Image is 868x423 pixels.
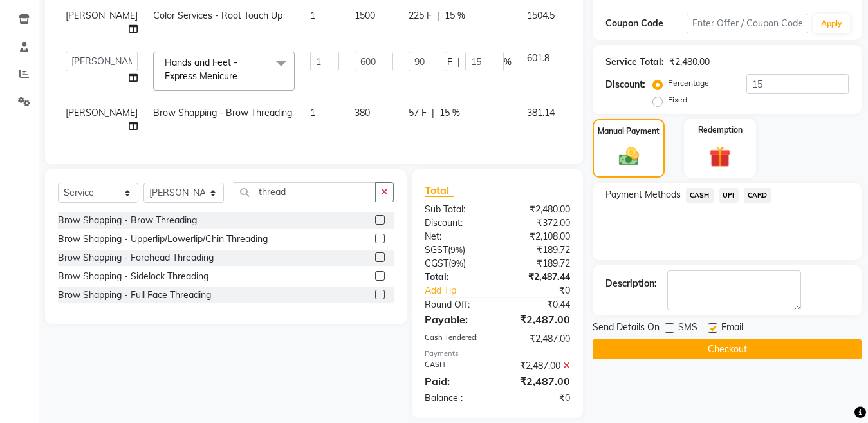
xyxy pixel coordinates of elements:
img: _cash.svg [613,145,645,168]
span: Color Services - Root Touch Up [153,10,282,21]
span: Total [425,183,454,197]
span: Brow Shapping - Brow Threading [153,107,292,118]
span: 1 [310,10,315,21]
div: Brow Shapping - Sidelock Threading [58,270,208,283]
label: Redemption [698,124,743,136]
div: ₹372.00 [497,216,580,230]
div: ₹0.44 [497,298,580,312]
span: 601.8 [527,52,549,64]
div: CASH [415,359,497,373]
div: ( ) [415,243,497,257]
span: CASH [686,188,714,203]
span: SMS [678,321,697,337]
div: ₹0 [511,284,580,297]
div: Brow Shapping - Full Face Threading [58,288,211,302]
div: Net: [415,230,497,243]
div: ₹2,487.00 [497,373,580,389]
img: _gift.svg [703,144,737,170]
div: Balance : [415,391,497,405]
span: 1 [310,107,315,118]
span: % [504,55,512,69]
div: Payments [425,348,570,359]
div: Brow Shapping - Brow Threading [58,214,197,227]
div: Paid: [415,373,497,389]
label: Manual Payment [598,126,660,137]
div: Cash Tendered: [415,332,497,346]
a: Add Tip [415,284,511,297]
span: 225 F [409,9,432,23]
div: Total: [415,270,497,284]
div: Description: [605,277,657,290]
div: ( ) [415,257,497,270]
span: 9% [451,258,463,268]
span: 15 % [445,9,465,23]
div: Discount: [605,78,645,91]
span: 57 F [409,106,427,120]
div: ₹0 [497,391,580,405]
div: ₹2,480.00 [497,203,580,216]
div: ₹2,487.00 [497,332,580,346]
span: [PERSON_NAME] [66,107,138,118]
div: ₹2,487.00 [497,312,580,327]
div: Discount: [415,216,497,230]
span: UPI [719,188,739,203]
button: Apply [813,14,850,33]
span: [PERSON_NAME] [66,10,138,21]
div: Brow Shapping - Upperlip/Lowerlip/Chin Threading [58,232,268,246]
div: ₹2,108.00 [497,230,580,243]
div: ₹189.72 [497,257,580,270]
span: CARD [744,188,771,203]
span: Hands and Feet - Express Menicure [165,57,237,82]
span: 1500 [355,10,375,21]
span: SGST [425,244,448,256]
span: CGST [425,258,448,269]
span: 380 [355,107,370,118]
input: Enter Offer / Coupon Code [687,14,808,33]
span: 381.14 [527,107,555,118]
div: ₹189.72 [497,243,580,257]
div: Round Off: [415,298,497,312]
span: | [457,55,460,69]
label: Fixed [668,94,687,106]
div: Coupon Code [605,17,687,30]
div: Brow Shapping - Forehead Threading [58,251,214,265]
span: 9% [450,245,463,255]
div: Service Total: [605,55,664,69]
span: | [437,9,439,23]
div: Payable: [415,312,497,327]
span: 1504.5 [527,10,555,21]
div: Sub Total: [415,203,497,216]
span: F [447,55,452,69]
div: ₹2,487.44 [497,270,580,284]
button: Checkout [593,339,862,359]
label: Percentage [668,77,709,89]
span: | [432,106,434,120]
span: Send Details On [593,321,660,337]
div: ₹2,480.00 [669,55,710,69]
span: Email [721,321,743,337]
span: Payment Methods [605,188,681,202]
span: 15 % [439,106,460,120]
input: Search or Scan [234,182,376,202]
div: ₹2,487.00 [497,359,580,373]
a: x [237,70,243,82]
